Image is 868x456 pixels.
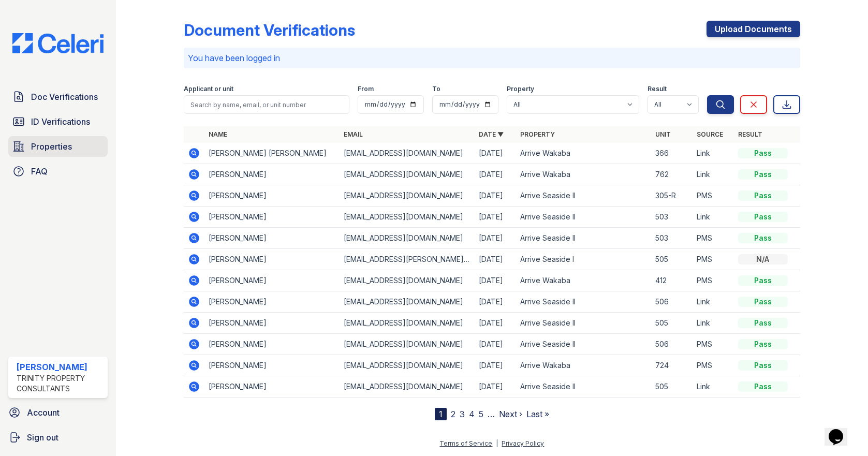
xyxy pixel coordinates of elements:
[738,212,788,222] div: Pass
[738,233,788,243] div: Pass
[693,334,734,355] td: PMS
[693,291,734,313] td: Link
[340,228,475,249] td: [EMAIL_ADDRESS][DOMAIN_NAME]
[475,270,516,291] td: [DATE]
[8,111,108,132] a: ID Verifications
[204,334,340,355] td: [PERSON_NAME]
[502,439,544,447] a: Privacy Policy
[738,360,788,371] div: Pass
[340,376,475,398] td: [EMAIL_ADDRESS][DOMAIN_NAME]
[475,164,516,185] td: [DATE]
[648,85,667,93] label: Result
[184,85,233,93] label: Applicant or unit
[184,21,355,39] div: Document Verifications
[31,115,90,128] span: ID Verifications
[340,334,475,355] td: [EMAIL_ADDRESS][DOMAIN_NAME]
[738,275,788,286] div: Pass
[204,291,340,313] td: [PERSON_NAME]
[516,355,651,376] td: Arrive Wakaba
[697,130,723,138] a: Source
[516,228,651,249] td: Arrive Seaside II
[516,270,651,291] td: Arrive Wakaba
[340,164,475,185] td: [EMAIL_ADDRESS][DOMAIN_NAME]
[8,161,108,182] a: FAQ
[651,313,693,334] td: 505
[340,185,475,207] td: [EMAIL_ADDRESS][DOMAIN_NAME]
[451,409,455,419] a: 2
[475,185,516,207] td: [DATE]
[488,408,495,420] span: …
[738,339,788,349] div: Pass
[8,136,108,157] a: Properties
[693,355,734,376] td: PMS
[204,313,340,334] td: [PERSON_NAME]
[496,439,498,447] div: |
[344,130,363,138] a: Email
[738,297,788,307] div: Pass
[460,409,465,419] a: 3
[479,409,483,419] a: 5
[693,164,734,185] td: Link
[475,143,516,164] td: [DATE]
[475,228,516,249] td: [DATE]
[516,143,651,164] td: Arrive Wakaba
[31,140,72,153] span: Properties
[516,164,651,185] td: Arrive Wakaba
[475,249,516,270] td: [DATE]
[738,130,762,138] a: Result
[184,95,349,114] input: Search by name, email, or unit number
[4,33,112,53] img: CE_Logo_Blue-a8612792a0a2168367f1c8372b55b34899dd931a85d93a1a3d3e32e68fde9ad4.png
[738,169,788,180] div: Pass
[651,291,693,313] td: 506
[738,148,788,158] div: Pass
[516,249,651,270] td: Arrive Seaside I
[475,355,516,376] td: [DATE]
[27,406,60,419] span: Account
[651,143,693,164] td: 366
[479,130,504,138] a: Date ▼
[516,376,651,398] td: Arrive Seaside II
[204,270,340,291] td: [PERSON_NAME]
[516,334,651,355] td: Arrive Seaside II
[469,409,475,419] a: 4
[499,409,522,419] a: Next ›
[475,207,516,228] td: [DATE]
[475,376,516,398] td: [DATE]
[358,85,374,93] label: From
[340,291,475,313] td: [EMAIL_ADDRESS][DOMAIN_NAME]
[651,270,693,291] td: 412
[204,207,340,228] td: [PERSON_NAME]
[4,427,112,448] a: Sign out
[435,408,447,420] div: 1
[340,207,475,228] td: [EMAIL_ADDRESS][DOMAIN_NAME]
[693,143,734,164] td: Link
[526,409,549,419] a: Last »
[209,130,227,138] a: Name
[693,313,734,334] td: Link
[475,291,516,313] td: [DATE]
[516,313,651,334] td: Arrive Seaside II
[475,334,516,355] td: [DATE]
[204,355,340,376] td: [PERSON_NAME]
[655,130,671,138] a: Unit
[204,185,340,207] td: [PERSON_NAME]
[651,228,693,249] td: 503
[439,439,492,447] a: Terms of Service
[738,190,788,201] div: Pass
[516,207,651,228] td: Arrive Seaside II
[693,207,734,228] td: Link
[738,318,788,328] div: Pass
[693,270,734,291] td: PMS
[516,185,651,207] td: Arrive Seaside II
[738,381,788,392] div: Pass
[204,376,340,398] td: [PERSON_NAME]
[27,431,58,444] span: Sign out
[693,249,734,270] td: PMS
[651,334,693,355] td: 506
[651,207,693,228] td: 503
[432,85,440,93] label: To
[204,143,340,164] td: [PERSON_NAME] [PERSON_NAME]
[738,254,788,264] div: N/A
[340,143,475,164] td: [EMAIL_ADDRESS][DOMAIN_NAME]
